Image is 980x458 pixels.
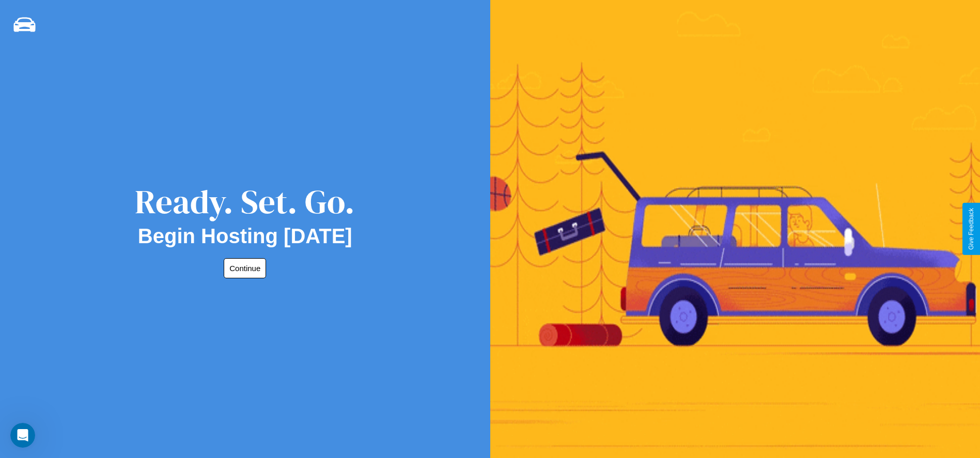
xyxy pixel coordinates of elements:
div: Ready. Set. Go. [135,179,355,225]
h2: Begin Hosting [DATE] [138,225,352,248]
iframe: Intercom live chat [10,423,35,448]
div: Give Feedback [968,208,975,250]
button: Continue [224,258,266,278]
